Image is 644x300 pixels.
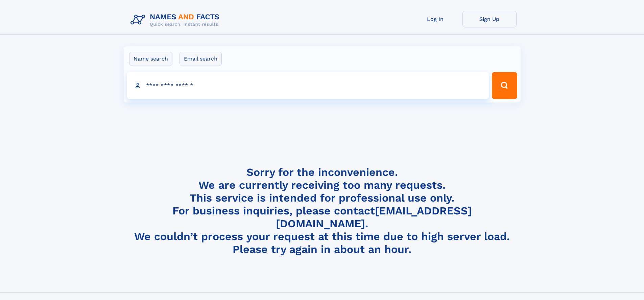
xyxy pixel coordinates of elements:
[408,11,462,27] a: Log In
[128,166,517,256] h4: Sorry for the inconvenience. We are currently receiving too many requests. This service is intend...
[129,52,172,66] label: Name search
[462,11,517,27] a: Sign Up
[180,52,222,66] label: Email search
[128,11,225,29] img: Logo Names and Facts
[127,72,489,99] input: search input
[276,204,472,230] a: [EMAIL_ADDRESS][DOMAIN_NAME]
[492,72,517,99] button: Search Button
